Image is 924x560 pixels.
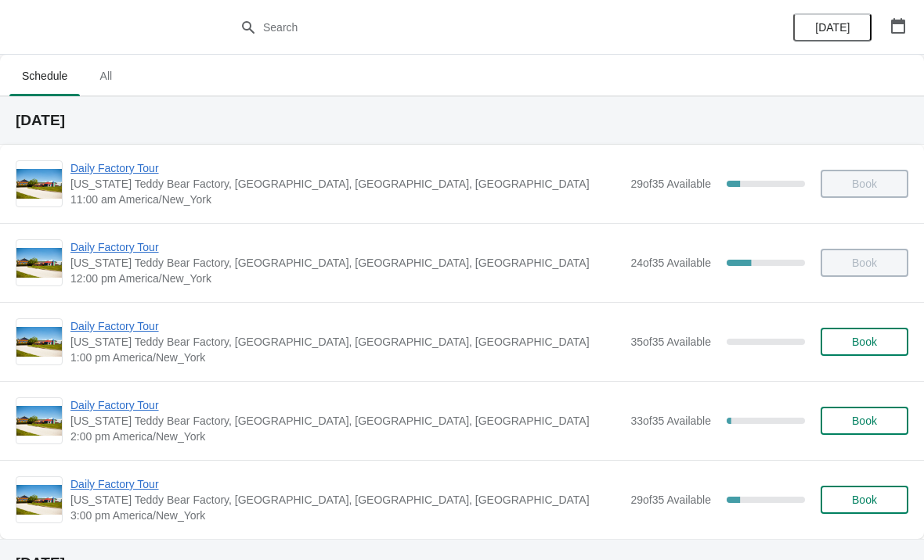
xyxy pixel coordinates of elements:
h2: [DATE] [16,113,908,128]
span: [US_STATE] Teddy Bear Factory, [GEOGRAPHIC_DATA], [GEOGRAPHIC_DATA], [GEOGRAPHIC_DATA] [70,255,623,271]
img: Daily Factory Tour | Vermont Teddy Bear Factory, Shelburne Road, Shelburne, VT, USA | 3:00 pm Ame... [16,485,62,515]
span: [US_STATE] Teddy Bear Factory, [GEOGRAPHIC_DATA], [GEOGRAPHIC_DATA], [GEOGRAPHIC_DATA] [70,492,623,508]
span: [US_STATE] Teddy Bear Factory, [GEOGRAPHIC_DATA], [GEOGRAPHIC_DATA], [GEOGRAPHIC_DATA] [70,176,623,192]
button: Book [821,486,908,514]
span: All [86,62,125,90]
span: Schedule [9,62,80,90]
button: [DATE] [793,13,872,41]
span: Book [852,336,877,348]
span: 33 of 35 Available [630,415,711,427]
span: 1:00 pm America/New_York [70,350,623,365]
span: Book [852,415,877,427]
span: 11:00 am America/New_York [70,192,623,207]
span: 29 of 35 Available [630,494,711,506]
button: Book [821,407,908,435]
span: [DATE] [815,21,850,34]
span: Daily Factory Tour [70,318,623,334]
button: Book [821,328,908,356]
span: 3:00 pm America/New_York [70,508,623,523]
span: Book [852,494,877,506]
span: [US_STATE] Teddy Bear Factory, [GEOGRAPHIC_DATA], [GEOGRAPHIC_DATA], [GEOGRAPHIC_DATA] [70,334,623,350]
span: Daily Factory Tour [70,239,623,255]
input: Search [262,13,693,41]
span: Daily Factory Tour [70,476,623,492]
img: Daily Factory Tour | Vermont Teddy Bear Factory, Shelburne Road, Shelburne, VT, USA | 2:00 pm Ame... [16,406,62,436]
img: Daily Factory Tour | Vermont Teddy Bear Factory, Shelburne Road, Shelburne, VT, USA | 11:00 am Am... [16,169,62,199]
span: Daily Factory Tour [70,397,623,413]
span: [US_STATE] Teddy Bear Factory, [GEOGRAPHIC_DATA], [GEOGRAPHIC_DATA], [GEOGRAPHIC_DATA] [70,413,623,429]
span: 12:00 pm America/New_York [70,271,623,286]
img: Daily Factory Tour | Vermont Teddy Bear Factory, Shelburne Road, Shelburne, VT, USA | 1:00 pm Ame... [16,327,62,357]
span: 29 of 35 Available [630,178,711,190]
img: Daily Factory Tour | Vermont Teddy Bear Factory, Shelburne Road, Shelburne, VT, USA | 12:00 pm Am... [16,248,62,278]
span: 2:00 pm America/New_York [70,429,623,444]
span: 35 of 35 Available [630,336,711,348]
span: 24 of 35 Available [630,257,711,269]
span: Daily Factory Tour [70,160,623,176]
